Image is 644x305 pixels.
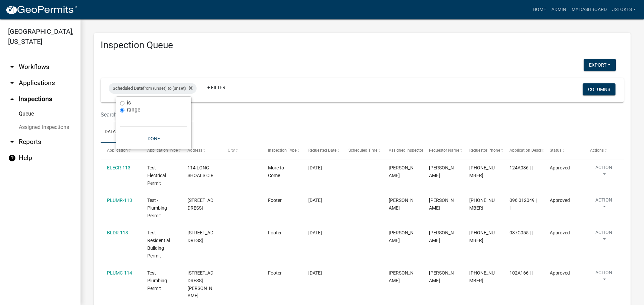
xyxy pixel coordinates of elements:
span: 124A036 | | [509,165,533,170]
span: Angela Waldroup [429,198,454,211]
i: arrow_drop_down [8,63,16,71]
datatable-header-cell: Application Description [503,143,543,159]
span: Footer [268,198,282,203]
span: Application [107,148,128,153]
span: 195 ALEXANDER LAKES DR [187,198,213,211]
span: Scheduled Date [113,86,143,91]
span: 706-485-2776 [469,198,495,211]
button: Done [120,133,187,145]
a: My Dashboard [569,3,609,16]
span: Requestor Name [429,148,459,153]
span: 01/05/2022 [308,198,322,203]
span: Test - Residential Building Permit [147,230,170,258]
i: help [8,154,16,162]
span: 01/06/2022 [308,230,322,235]
button: Action [590,197,618,213]
a: Data [101,122,120,143]
span: Approved [550,230,570,235]
span: Angela Waldroup [429,230,454,243]
a: ELECR-113 [107,165,130,170]
datatable-header-cell: Application [101,143,141,159]
a: + Filter [202,81,231,93]
a: PLUMR-113 [107,198,132,203]
i: arrow_drop_up [8,95,16,103]
span: Jay Johnston [389,270,414,283]
label: is [127,100,131,105]
span: Application Description [509,148,552,153]
span: Actions [590,148,604,153]
span: 161 SAMMONS PKWY [187,270,213,298]
span: Approved [550,165,570,170]
span: Requested Date [308,148,336,153]
div: from (unset) to (unset) [109,83,197,94]
span: Status [550,148,561,153]
datatable-header-cell: Requestor Phone [463,143,503,159]
button: Action [590,229,618,246]
span: Kenteria Williams [429,165,454,178]
a: BLDR-113 [107,230,128,235]
span: Footer [268,230,282,235]
span: Test - Electrical Permit [147,165,166,186]
span: Inspection Type [268,148,297,153]
span: Requestor Phone [469,148,500,153]
span: 087C055 | | [509,230,533,235]
span: Test - Plumbing Permit [147,198,167,218]
datatable-header-cell: Inspection Type [262,143,302,159]
datatable-header-cell: Scheduled Time [342,143,382,159]
a: jstokes [609,3,639,16]
button: Export [584,59,616,71]
button: Action [590,269,618,286]
span: 102A166 | | [509,270,533,276]
datatable-header-cell: Address [181,143,221,159]
datatable-header-cell: Application Type [141,143,181,159]
span: Approved [550,198,570,203]
datatable-header-cell: Assigned Inspector [382,143,423,159]
span: Approved [550,270,570,276]
button: Action [590,164,618,181]
span: More to Come [268,165,284,178]
span: 115 S CAY DR [187,230,213,243]
datatable-header-cell: Actions [584,143,624,159]
span: City [228,148,235,153]
datatable-header-cell: City [221,143,262,159]
button: Columns [583,83,615,95]
datatable-header-cell: Status [543,143,584,159]
a: Home [530,3,549,16]
a: PLUMC-114 [107,270,132,276]
span: Jay Johnston [389,230,414,243]
datatable-header-cell: Requestor Name [423,143,463,159]
span: Angela Waldroup [429,270,454,283]
span: 01/05/2022 [308,165,322,170]
i: arrow_drop_down [8,79,16,87]
h3: Inspection Queue [101,40,624,51]
datatable-header-cell: Requested Date [302,143,342,159]
span: 706-485-2776 [469,270,495,283]
span: Assigned Inspector [389,148,423,153]
span: Footer [268,270,282,276]
input: Search for inspections [101,108,535,122]
span: 706-485-2776 [469,165,495,178]
a: Admin [549,3,569,16]
span: Scheduled Time [348,148,377,153]
span: Casey Mason [389,165,414,178]
span: 114 LONG SHOALS CIR [187,165,214,178]
label: range [127,107,140,112]
span: Jay Johnston [389,198,414,211]
i: arrow_drop_down [8,138,16,146]
span: Address [187,148,202,153]
span: 096 012049 | | [509,198,537,211]
span: Test - Plumbing Permit [147,270,167,291]
span: 706-485-2776 [469,230,495,243]
span: Application Type [147,148,178,153]
span: 01/07/2022 [308,270,322,276]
